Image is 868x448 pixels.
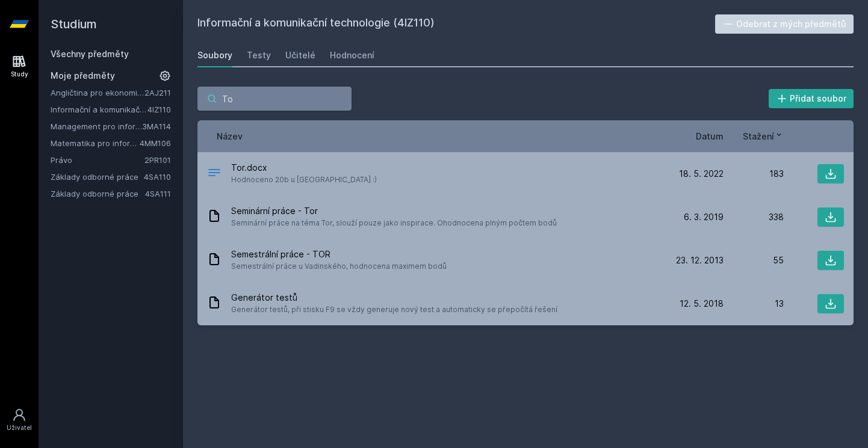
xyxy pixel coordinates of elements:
a: 3MA114 [142,121,171,131]
div: 183 [724,168,784,180]
a: Study [2,48,36,85]
a: 4SA111 [145,189,171,198]
a: Management pro informatiky a statistiky [51,120,142,132]
a: Základy odborné práce [51,171,144,183]
div: 13 [724,298,784,310]
button: Odebrat z mých předmětů [715,14,854,34]
a: Učitelé [285,43,315,67]
button: Přidat soubor [769,89,854,108]
input: Hledej soubor [197,87,352,111]
div: Testy [247,49,271,61]
a: 2AJ211 [144,88,171,97]
a: Angličtina pro ekonomická studia 1 (B2/C1) [51,87,144,99]
button: Datum [696,130,724,143]
a: 4SA110 [144,172,171,182]
div: Uživatel [7,423,32,432]
a: 4IZ110 [147,105,171,114]
div: Soubory [197,49,232,61]
div: DOCX [207,165,222,183]
span: Hodnoceno 20b u [GEOGRAPHIC_DATA] :) [231,174,377,186]
button: Stažení [743,130,784,143]
a: Všechny předměty [51,49,129,59]
a: Testy [247,43,271,67]
span: Moje předměty [51,70,115,82]
a: Základy odborné práce [51,188,145,200]
a: Uživatel [2,402,36,438]
span: Tor.docx [231,162,377,174]
div: Hodnocení [330,49,374,61]
span: Semestrální práce - TOR [231,248,447,260]
span: Semestrální práce u Vadinského, hodnocena maximem bodů [231,260,447,272]
a: Informační a komunikační technologie [51,103,147,115]
a: 2PR101 [144,155,171,165]
button: Název [217,130,243,143]
span: 23. 12. 2013 [676,254,724,266]
div: 55 [724,254,784,266]
span: 6. 3. 2019 [684,211,724,223]
span: Generátor testů [231,292,557,304]
div: Učitelé [285,49,315,61]
span: 18. 5. 2022 [679,168,724,180]
a: Hodnocení [330,43,374,67]
div: 338 [724,211,784,223]
span: Seminární práce na téma Tor, slouží pouze jako inspirace. Ohodnocena plným počtem bodů [231,217,557,229]
span: 12. 5. 2018 [680,298,724,310]
h2: Informační a komunikační technologie (4IZ110) [197,14,715,34]
a: Soubory [197,43,232,67]
div: Study [11,70,28,79]
span: Generátor testů, při stisku F9 se vždy generuje nový test a automaticky se přepočítá řešení [231,304,557,316]
a: Právo [51,154,144,166]
span: Stažení [743,130,774,143]
a: 4MM106 [140,138,171,148]
span: Seminární práce - Tor [231,205,557,217]
a: Matematika pro informatiky [51,137,140,149]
